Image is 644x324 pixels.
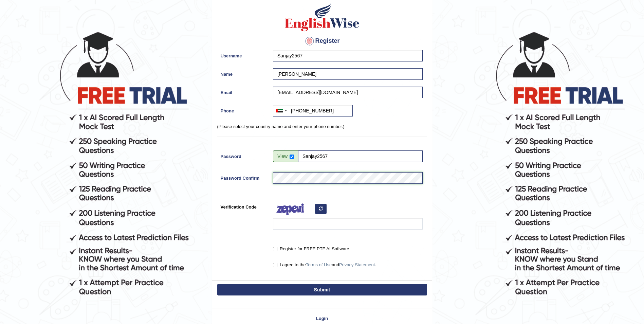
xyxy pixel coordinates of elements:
[217,105,270,114] label: Phone
[217,123,427,130] p: (Please select your country name and enter your phone number.)
[273,247,277,251] input: Register for FREE PTE AI Software
[273,105,289,116] div: United Arab Emirates (‫الإمارات العربية المتحدة‬‎): +971
[273,263,277,267] input: I agree to theTerms of UseandPrivacy Statement.
[273,246,349,252] label: Register for FREE PTE AI Software
[217,150,270,160] label: Password
[306,262,332,267] a: Terms of Use
[283,2,361,32] img: Logo of English Wise create a new account for intelligent practice with AI
[339,262,375,267] a: Privacy Statement
[290,155,294,159] input: Show/Hide Password
[273,105,353,116] input: +971 50 123 4567
[273,262,376,268] label: I agree to the and .
[217,172,270,181] label: Password Confirm
[217,36,427,47] h4: Register
[217,50,270,59] label: Username
[217,68,270,77] label: Name
[212,315,432,322] a: Login
[217,201,270,210] label: Verification Code
[217,87,270,96] label: Email
[217,284,427,295] button: Submit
